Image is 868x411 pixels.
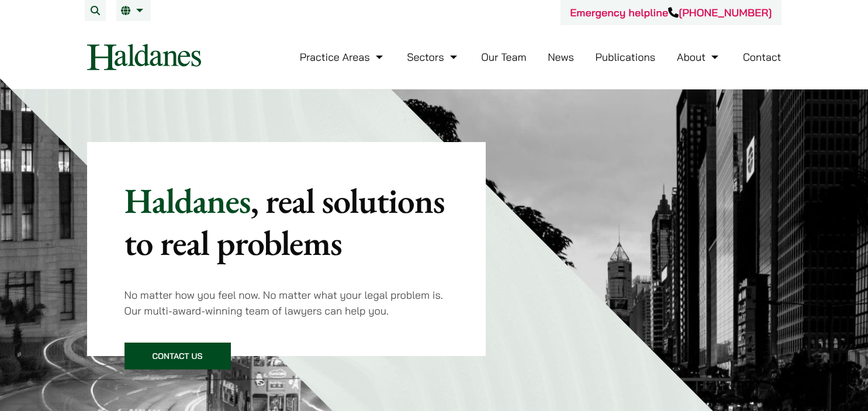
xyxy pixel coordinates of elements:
a: Publications [596,50,656,64]
a: Practice Areas [300,50,386,64]
a: Emergency helpline[PHONE_NUMBER] [570,6,772,19]
a: Sectors [407,50,459,64]
a: Contact [743,50,781,64]
a: News [548,50,574,64]
p: No matter how you feel now. No matter what your legal problem is. Our multi-award-winning team of... [125,287,449,319]
a: About [677,50,721,64]
img: Logo of Haldanes [87,44,201,70]
p: Haldanes [125,179,449,264]
a: Contact Us [125,343,231,369]
a: EN [121,6,146,15]
mark: , real solutions to real problems [125,178,445,265]
a: Our Team [481,50,526,64]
